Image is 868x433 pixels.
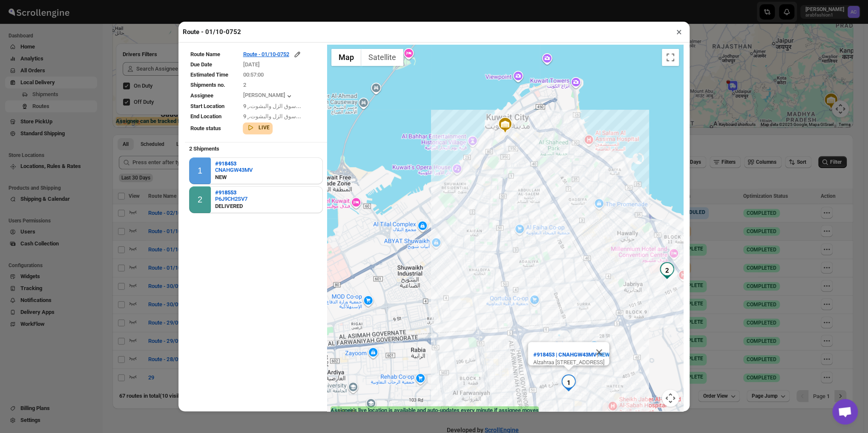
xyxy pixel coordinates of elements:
div: 2 [658,262,675,279]
span: Route status [190,125,221,131]
div: سوق الزل والبشوت،, 9... [243,102,322,111]
button: Toggle fullscreen view [662,49,679,66]
div: 1 [560,374,577,391]
b: #918553 [215,189,236,196]
span: End Location [190,113,221,120]
div: 2 [198,195,202,205]
div: | [533,350,609,359]
button: Show satellite imagery [361,49,403,66]
img: Google [329,406,357,417]
button: #918553 [215,189,247,196]
span: Start Location [190,103,224,109]
div: NEW [215,173,253,182]
b: LIVE [258,125,269,131]
span: Shipments no. [190,82,225,88]
span: Due Date [190,61,212,68]
span: Assignee [190,92,213,99]
button: × [673,26,685,38]
div: Alzahraa [STREET_ADDRESS] [533,359,609,365]
div: DELIVERED [215,202,247,211]
span: Route Name [190,51,220,57]
button: LIVE [246,123,269,132]
h2: Route - 01/10-0752 [183,28,241,36]
a: Open this area in Google Maps (opens a new window) [329,406,357,417]
span: Estimated Time [190,71,228,78]
label: Assignee's live location is available and auto-updates every minute if assignee moves [331,406,539,415]
div: 1 [198,166,202,176]
button: #918453 [215,160,253,167]
button: Show street map [331,49,361,66]
button: Route - 01/10-0752 [243,50,302,59]
button: Close [589,342,609,362]
button: P6J9CH2SV7 [215,196,247,202]
span: [DATE] [243,61,259,68]
span: 00:57:00 [243,71,263,78]
button: [PERSON_NAME] [243,92,293,100]
b: 2 Shipments [185,141,224,156]
button: Map camera controls [662,390,679,407]
button: #918453 | CNAHGW43MV [528,348,602,362]
button: CNAHGW43MV [215,167,253,173]
div: Open chat [832,399,858,424]
span: 2 [243,82,246,88]
b: #918453 [215,160,236,167]
button: Keyboard shortcuts [590,411,627,417]
div: سوق الزل والبشوت،, 9... [243,112,322,121]
b: #918453 | CNAHGW43MV [533,351,597,358]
